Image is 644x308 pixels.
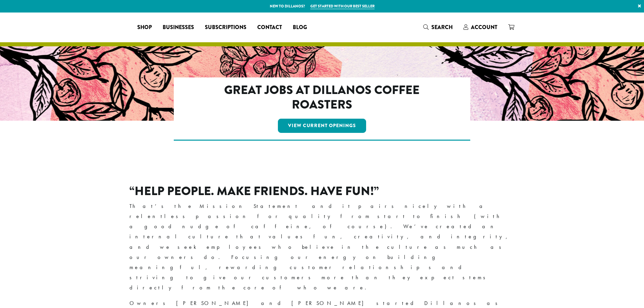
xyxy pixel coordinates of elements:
[431,23,453,31] span: Search
[203,83,441,112] h2: Great Jobs at Dillanos Coffee Roasters
[132,22,157,33] a: Shop
[163,23,194,32] span: Businesses
[129,201,515,293] p: That’s the Mission Statement and it pairs nicely with a relentless passion for quality from start...
[129,184,515,198] h2: “Help People. Make Friends. Have Fun!”
[310,3,375,9] a: Get started with our best seller
[293,23,307,32] span: Blog
[205,23,246,32] span: Subscriptions
[137,23,152,32] span: Shop
[257,23,282,32] span: Contact
[278,119,366,133] a: View Current Openings
[418,22,458,33] a: Search
[471,23,497,31] span: Account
